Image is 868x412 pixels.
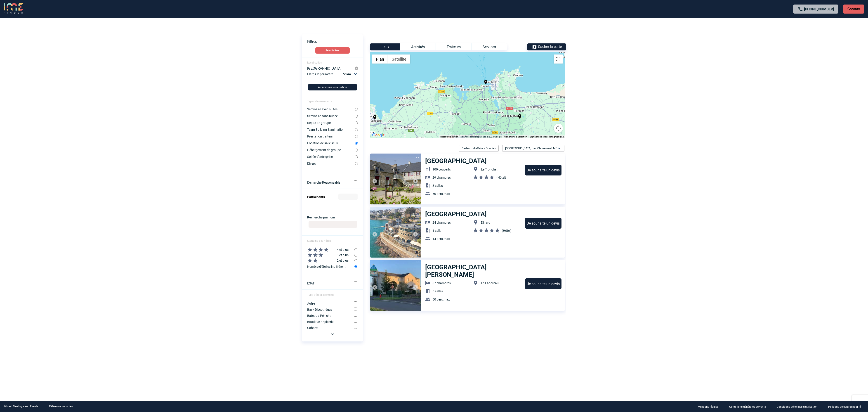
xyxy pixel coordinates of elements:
button: Afficher un plan de ville [372,54,388,64]
span: 50 pers.max [432,298,450,301]
label: Recherche par nom [307,215,335,219]
input: Démarche Responsable [354,180,357,183]
gmp-advanced-marker: Castelbrac Hotel & Spa [483,79,488,86]
h3: [GEOGRAPHIC_DATA] [425,157,487,165]
label: Autre [307,302,348,305]
a: Ouvrir cette zone dans Google Maps (dans une nouvelle fenêtre) [371,132,386,138]
img: baseline_location_on_white_24dp-b.png [473,220,478,225]
button: Raccourcis clavier [440,135,458,138]
a: Politique de confidentialité [825,404,868,409]
div: Cadeaux d'affaire / Goodies [459,145,499,152]
label: 2 et plus [302,258,354,263]
span: Cacher la carte [538,45,562,49]
img: location-on-24-px-black.png [372,115,377,120]
div: Je souhaite un devis [525,278,561,289]
img: cancel-24-px-g.png [354,66,359,70]
a: Référencer mon lieu [49,405,73,408]
span: 24 chambres [432,221,451,224]
img: baseline_restaurant_white_24dp-b.png [425,166,431,172]
div: Lieux [370,43,400,50]
a: Conditions générales de vente [726,404,773,409]
label: Bar / Discothèque [307,308,348,311]
h3: [GEOGRAPHIC_DATA][PERSON_NAME] [425,263,521,278]
img: baseline_location_on_white_24dp-b.png [473,280,478,286]
div: Je souhaite un devis [525,165,561,175]
a: Conditions générales d'utilisation [773,404,825,409]
label: Soirée d'entreprise [307,155,355,159]
gmp-advanced-marker: Saint Malo Golf Resort [517,114,522,120]
span: 14 pers.max [432,237,450,241]
img: 1.jpg [370,207,421,258]
span: (Hôtel) [496,176,506,179]
p: Politique de confidentialité [828,405,861,408]
span: 60 pers.max [432,192,450,196]
img: baseline_hotel_white_24dp-b.png [425,280,431,286]
div: © Ideal Meetings and Events [4,405,38,408]
label: Démarche Responsable [307,181,348,184]
label: Prestation traiteur [307,135,355,138]
button: Ajouter une localisation [308,84,357,90]
img: location-on-24-px-black.png [483,79,488,85]
span: Données cartographiques ©2025 Google [460,135,502,138]
div: Elargir le périmètre [307,71,359,81]
label: Participants [307,195,325,199]
span: 5 salles [432,289,443,293]
p: Conditions générales d'utilisation [777,405,817,408]
span: 29 chambres [432,176,451,179]
span: 1 salle [432,229,441,232]
img: location-on-24-px-black.png [517,114,522,119]
span: Standing des hôtels [307,239,331,242]
span: (Hôtel) [502,229,512,232]
label: Cabaret [307,326,348,330]
img: baseline_hotel_white_24dp-b.png [425,175,431,180]
img: 1.jpg [370,260,421,311]
span: Localisation [307,61,322,64]
label: Séminaire sans nuitée [307,114,355,118]
span: 3 salles [432,184,443,187]
a: [PHONE_NUMBER] [804,7,834,11]
div: Activités [400,43,436,50]
span: Classement IME [537,147,557,150]
img: call-24-px.png [798,7,803,12]
span: 67 chambres [432,281,451,285]
button: Passer en plein écran [554,54,563,64]
div: [GEOGRAPHIC_DATA] [307,66,354,70]
img: 1.jpg [370,154,421,204]
img: Google [371,132,386,138]
img: baseline_group_white_24dp-b.png [425,296,431,302]
p: Mentions légales [698,405,718,408]
img: baseline_group_white_24dp-b.png [425,236,431,241]
button: Commandes de la caméra de la carte [554,124,563,133]
label: Boutique / Epicerie [307,320,348,324]
label: Hébergement de groupe [307,148,355,152]
button: Afficher les images satellite [388,54,410,64]
label: Séminaire avec nuitée [307,107,355,111]
span: [GEOGRAPHIC_DATA] par : [505,146,557,151]
p: Contact [843,5,864,14]
span: Dinard [481,221,490,224]
label: Bateau / Péniche [307,314,348,317]
div: Services [472,43,507,50]
span: Le Landreau [481,281,499,285]
label: 3 et plus [302,252,354,258]
div: Je souhaite un devis [525,218,561,229]
label: Team Building & animation [307,128,355,131]
label: Divers [307,162,355,165]
div: Filtrer sur Cadeaux d'affaire / Goodies [457,145,500,152]
img: baseline_hotel_white_24dp-b.png [425,220,431,225]
img: baseline_expand_more_white_24dp-b.png [557,146,561,151]
p: Conditions générales de vente [729,405,766,408]
img: baseline_meeting_room_white_24dp-b.png [425,183,431,188]
label: Repas de groupe [307,121,355,125]
button: Réinitialiser [315,47,350,54]
img: baseline_meeting_room_white_24dp-b.png [425,288,431,294]
span: Type d'établissements [307,293,334,296]
span: Types d'évènements : [307,100,333,103]
span: 100 couverts [432,168,451,171]
p: Filtres [307,39,363,44]
h3: [GEOGRAPHIC_DATA] [425,210,487,218]
gmp-advanced-marker: Brit Hotel St Brieux Langueux [372,115,377,121]
label: Location de salle seule [307,141,355,145]
img: baseline_meeting_room_white_24dp-b.png [425,228,431,233]
label: ESAT [307,282,348,285]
